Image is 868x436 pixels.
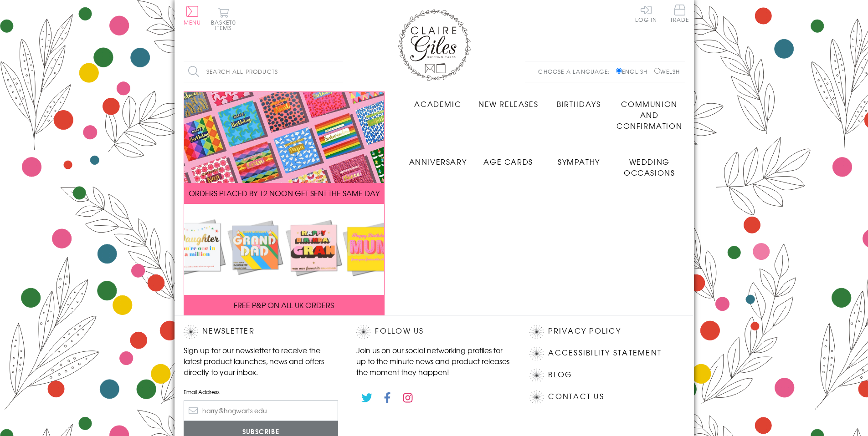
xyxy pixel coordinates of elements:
span: Birthdays [557,98,601,109]
a: Academic [403,91,473,109]
span: Communion and Confirmation [616,98,682,131]
input: Search all products [184,61,343,82]
button: Basket0 items [211,7,236,30]
p: Choose a language: [538,67,614,76]
h2: Follow Us [356,325,511,339]
a: Log In [635,5,657,22]
span: Sympathy [558,156,600,167]
span: Academic [414,98,461,109]
input: harry@hogwarts.edu [184,401,339,421]
span: ORDERS PLACED BY 12 NOON GET SENT THE SAME DAY [189,188,380,198]
a: Blog [548,369,572,381]
a: Contact Us [548,390,604,403]
span: Anniversary [409,156,467,167]
span: New Releases [478,98,538,109]
label: Welsh [654,67,680,76]
span: FREE P&P ON ALL UK ORDERS [234,299,334,310]
input: Welsh [654,68,660,74]
a: Sympathy [544,149,614,167]
a: Age Cards [473,149,544,167]
label: English [616,67,652,76]
span: Trade [670,5,689,22]
p: Sign up for our newsletter to receive the latest product launches, news and offers directly to yo... [184,345,339,377]
a: Accessibility Statement [548,347,662,359]
label: Email Address [184,388,339,396]
span: Wedding Occasions [624,156,675,178]
button: Menu [184,6,201,25]
img: Claire Giles Greetings Cards [398,9,471,81]
a: Communion and Confirmation [614,91,685,131]
a: Birthdays [544,91,614,109]
a: Anniversary [403,149,473,167]
a: Privacy Policy [548,325,621,337]
span: Age Cards [483,156,533,167]
span: 0 items [215,18,236,32]
input: English [616,68,622,74]
span: Menu [184,18,201,26]
a: Wedding Occasions [614,149,685,178]
input: Search [334,61,343,82]
a: New Releases [473,91,544,109]
a: Trade [670,5,689,24]
p: Join us on our social networking profiles for up to the minute news and product releases the mome... [356,345,511,377]
h2: Newsletter [184,325,339,339]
